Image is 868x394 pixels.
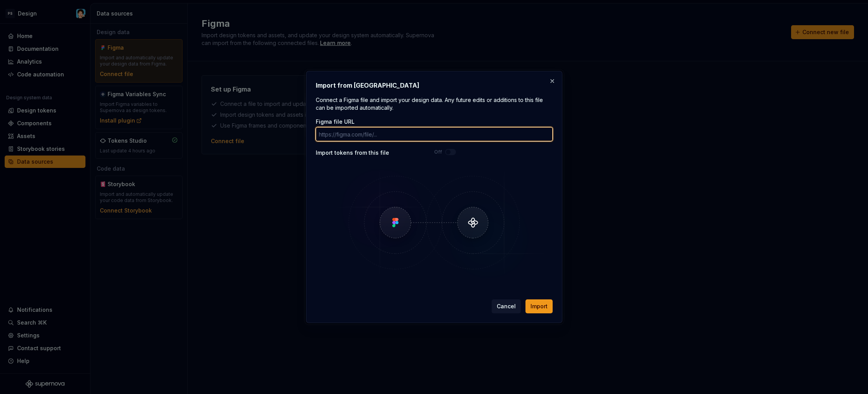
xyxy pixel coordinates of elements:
[525,299,553,313] button: Import
[316,127,553,141] input: https://figma.com/file/...
[316,96,553,112] p: Connect a Figma file and import your design data. Any future edits or additions to this file can ...
[316,149,434,157] div: Import tokens from this file
[492,299,521,313] button: Cancel
[531,302,548,310] span: Import
[316,118,355,126] label: Figma file URL
[316,81,553,90] h2: Import from [GEOGRAPHIC_DATA]
[434,149,442,155] label: Off
[497,302,516,310] span: Cancel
